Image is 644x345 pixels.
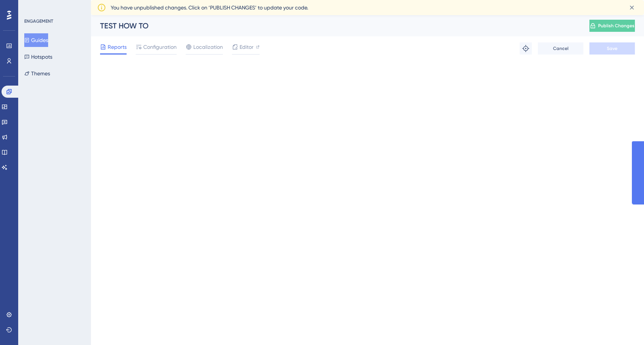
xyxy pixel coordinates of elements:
[24,33,48,47] button: Guides
[108,42,127,52] span: Reports
[612,315,635,338] iframe: UserGuiding AI Assistant Launcher
[24,67,50,80] button: Themes
[589,42,635,55] button: Save
[143,42,177,52] span: Configuration
[100,20,570,31] div: TEST HOW TO
[193,42,223,52] span: Localization
[607,45,617,52] span: Save
[538,42,583,55] button: Cancel
[24,50,52,64] button: Hotspots
[589,20,635,32] button: Publish Changes
[111,3,308,12] span: You have unpublished changes. Click on ‘PUBLISH CHANGES’ to update your code.
[598,23,635,29] span: Publish Changes
[24,18,53,24] div: ENGAGEMENT
[240,42,254,52] span: Editor
[553,45,569,52] span: Cancel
